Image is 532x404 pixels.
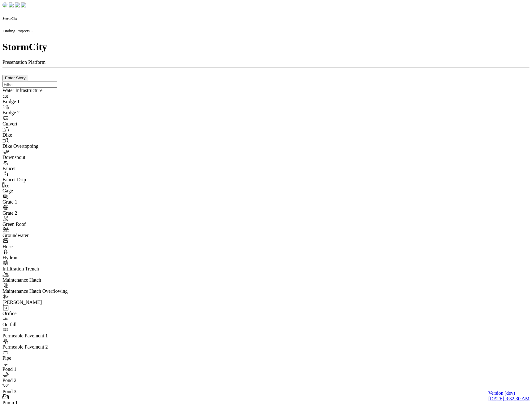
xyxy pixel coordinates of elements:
[2,199,87,205] div: Grate 1
[9,2,14,7] img: chi-fish-down.png
[2,244,87,249] div: Hose
[2,210,87,216] div: Grate 2
[2,177,87,182] div: Faucet Drip
[2,110,87,116] div: Bridge 2
[2,132,87,138] div: Dike
[2,99,87,104] div: Bridge 1
[2,322,87,327] div: Outfall
[2,59,46,65] span: Presentation Platform
[488,396,530,401] span: [DATE] 8:32:30 AM
[2,344,87,350] div: Permeable Pavement 2
[2,143,87,149] div: Dike Overtopping
[2,233,87,238] div: Groundwater
[2,41,530,53] h1: StormCity
[2,266,87,272] div: Infiltration Trench
[2,188,87,194] div: Gage
[2,378,87,383] div: Pond 2
[15,2,20,7] img: chi-fish-up.png
[2,2,7,7] img: chi-fish-down.png
[2,81,57,88] input: Filter
[2,333,87,339] div: Permeable Pavement 1
[2,389,87,394] div: Pond 3
[2,255,87,261] div: Hydrant
[488,390,530,402] a: Version (dev) [DATE] 8:32:30 AM
[2,300,87,305] div: [PERSON_NAME]
[21,2,26,7] img: chi-fish-blink.png
[2,75,28,81] button: Enter Story
[2,277,87,283] div: Maintenance Hatch
[2,166,87,171] div: Faucet
[2,288,87,294] div: Maintenance Hatch Overflowing
[2,222,87,227] div: Green Roof
[2,367,87,372] div: Pond 1
[2,121,87,127] div: Culvert
[2,16,530,20] h6: StormCity
[2,311,87,316] div: Orifice
[2,29,33,33] small: Finding Projects...
[2,155,87,160] div: Downspout
[2,355,87,361] div: Pipe
[2,88,87,93] div: Water Infrastructure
